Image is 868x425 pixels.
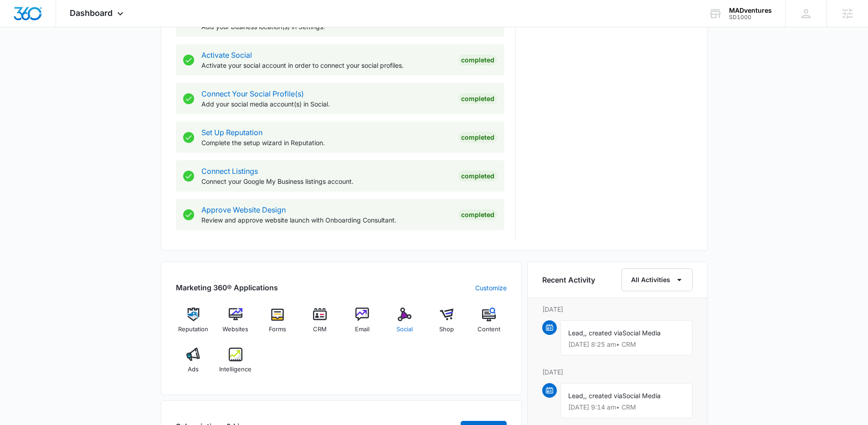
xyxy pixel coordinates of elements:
[176,348,211,380] a: Ads
[219,365,252,374] span: Intelligence
[178,325,208,334] span: Reputation
[201,167,258,176] a: Connect Listings
[222,325,248,334] span: Websites
[201,99,451,109] p: Add your social media account(s) in Social.
[201,89,304,98] a: Connect Your Social Profile(s)
[176,282,278,293] h2: Marketing 360® Applications
[439,325,454,334] span: Shop
[218,348,253,380] a: Intelligence
[260,308,295,340] a: Forms
[201,215,451,225] p: Review and approve website launch with Onboarding Consultant.
[355,325,370,334] span: Email
[396,325,413,334] span: Social
[429,308,464,340] a: Shop
[201,128,262,137] a: Set Up Reputation
[458,171,497,182] div: Completed
[201,61,451,70] p: Activate your social account in order to connect your social profiles.
[585,329,622,337] span: , created via
[568,392,585,400] span: Lead,
[188,365,199,374] span: Ads
[458,93,497,104] div: Completed
[542,304,693,314] p: [DATE]
[568,404,685,410] p: [DATE] 9:14 am • CRM
[622,329,661,337] span: Social Media
[176,308,211,340] a: Reputation
[542,274,595,285] h6: Recent Activity
[218,308,253,340] a: Websites
[729,14,772,20] div: account id
[458,55,497,66] div: Completed
[387,308,422,340] a: Social
[568,341,685,348] p: [DATE] 8:25 am • CRM
[622,392,661,400] span: Social Media
[621,268,693,291] button: All Activities
[201,205,286,214] a: Approve Website Design
[568,329,585,337] span: Lead,
[201,177,451,186] p: Connect your Google My Business listings account.
[458,132,497,143] div: Completed
[201,138,451,147] p: Complete the setup wizard in Reputation.
[729,7,772,14] div: account name
[458,209,497,220] div: Completed
[303,308,338,340] a: CRM
[472,308,507,340] a: Content
[475,283,507,293] a: Customize
[585,392,622,400] span: , created via
[313,325,327,334] span: CRM
[345,308,380,340] a: Email
[269,325,286,334] span: Forms
[542,367,693,377] p: [DATE]
[201,51,252,60] a: Activate Social
[478,325,500,334] span: Content
[70,8,113,18] span: Dashboard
